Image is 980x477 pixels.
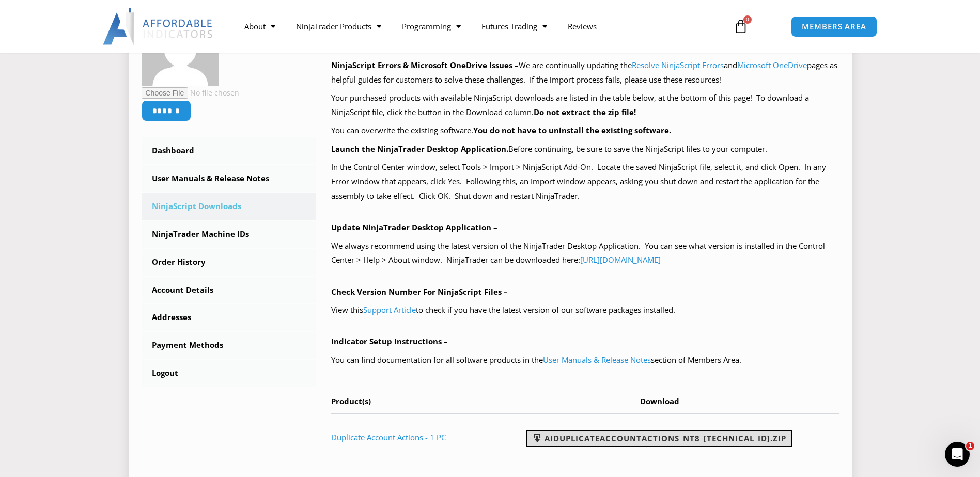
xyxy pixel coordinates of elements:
a: NinjaTrader Products [286,14,392,38]
a: Reviews [557,14,607,38]
span: MEMBERS AREA [802,23,866,30]
b: Launch the NinjaTrader Desktop Application. [331,144,508,154]
a: Programming [392,14,471,38]
b: Update NinjaTrader Desktop Application – [331,222,497,232]
a: Dashboard [142,137,316,164]
a: Addresses [142,304,316,331]
a: MEMBERS AREA [791,16,877,37]
nav: Menu [234,14,722,38]
a: Duplicate Account Actions - 1 PC [331,432,446,442]
span: 1 [966,442,974,450]
a: 0 [718,11,764,41]
nav: Account pages [142,137,316,387]
a: Logout [142,360,316,387]
a: NinjaScript Downloads [142,193,316,220]
a: AIDuplicateAccountActions_NT8_[TECHNICAL_ID].zip [526,430,792,447]
p: You can find documentation for all software products in the section of Members Area. [331,353,839,368]
b: Do not extract the zip file! [534,107,636,117]
p: Before continuing, be sure to save the NinjaScript files to your computer. [331,142,839,156]
p: We are continually updating the and pages as helpful guides for customers to solve these challeng... [331,58,839,87]
a: Support Article [363,305,416,315]
span: Download [640,396,679,406]
b: Indicator Setup Instructions – [331,336,448,346]
a: Futures Trading [471,14,557,38]
a: [URL][DOMAIN_NAME] [580,255,661,265]
img: LogoAI | Affordable Indicators – NinjaTrader [103,8,214,45]
span: 0 [743,15,752,24]
p: You can overwrite the existing software. [331,123,839,138]
span: Product(s) [331,396,371,406]
b: You do not have to uninstall the existing software. [473,125,671,135]
a: User Manuals & Release Notes [543,355,651,365]
b: Check Version Number For NinjaScript Files – [331,287,508,297]
a: Account Details [142,277,316,304]
a: Microsoft OneDrive [737,60,807,70]
a: About [234,14,286,38]
a: User Manuals & Release Notes [142,165,316,192]
a: Resolve NinjaScript Errors [632,60,724,70]
p: View this to check if you have the latest version of our software packages installed. [331,303,839,317]
p: We always recommend using the latest version of the NinjaTrader Desktop Application. You can see ... [331,239,839,268]
a: NinjaTrader Machine IDs [142,221,316,248]
b: NinjaScript Errors & Microsoft OneDrive Issues – [331,60,519,70]
iframe: Intercom live chat [945,442,970,467]
a: Payment Methods [142,332,316,359]
p: Your purchased products with available NinjaScript downloads are listed in the table below, at th... [331,91,839,120]
a: Order History [142,249,316,276]
p: In the Control Center window, select Tools > Import > NinjaScript Add-On. Locate the saved NinjaS... [331,160,839,203]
